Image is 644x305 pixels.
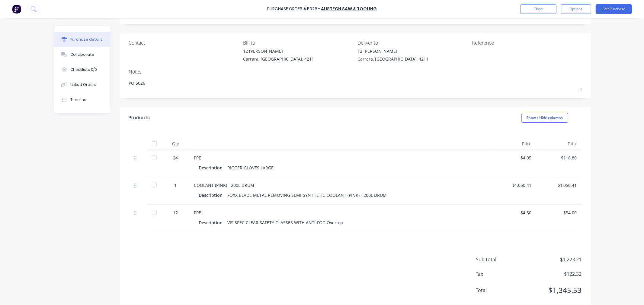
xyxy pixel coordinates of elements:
button: Close [520,4,556,14]
div: 1 [167,182,184,188]
button: Collaborate [54,47,111,62]
div: COOLANT (PINK) - 200L DRUM [194,182,486,188]
div: Purchase details [70,37,103,42]
div: PPE [194,209,486,216]
span: $1,223.21 [521,256,582,263]
span: Total [476,287,521,294]
span: $122.32 [521,270,582,278]
button: Timeline [54,92,111,107]
div: 12 [PERSON_NAME] [243,48,314,54]
span: $1,345.53 [521,285,582,296]
button: Options [561,4,591,14]
button: Show / Hide columns [521,113,568,123]
span: Tax [476,270,521,278]
div: Contact [129,39,239,46]
div: Description [199,218,228,227]
div: $54.00 [541,209,577,216]
div: PPE [194,155,486,161]
div: Products [129,114,150,121]
div: Carrara, [GEOGRAPHIC_DATA], 4211 [357,56,428,62]
a: Austech Saw & Tooling [321,6,377,12]
button: Checklists 0/0 [54,62,111,77]
div: Reference [472,39,582,46]
div: Linked Orders [70,82,96,87]
img: Factory [12,5,21,14]
div: FOXX BLADE METAL REMOVING SEMI-SYNTHETIC COOLANT (PINK) - 200L DRUM [228,191,387,200]
div: $4.95 [496,155,532,161]
div: 12 [PERSON_NAME] [357,48,428,54]
div: Total [537,138,582,150]
div: VISISPEC CLEAR SAFETY GLASSES WITH ANTI-FOG Overtop [228,218,343,227]
div: Carrara, [GEOGRAPHIC_DATA], 4211 [243,56,314,62]
div: Checklists 0/0 [70,67,97,72]
div: $4.50 [496,209,532,216]
div: Description [199,191,228,200]
div: Notes [129,68,582,75]
div: RIGGER GLOVES LARGE [228,163,274,172]
div: Description [199,163,228,172]
button: Purchase details [54,32,111,47]
div: Collaborate [70,52,94,57]
textarea: PO 5026 [129,77,582,90]
button: Linked Orders [54,77,111,92]
div: Price [491,138,537,150]
button: Edit Purchase [596,4,632,14]
div: Timeline [70,97,86,102]
div: Qty [162,138,189,150]
div: $118.80 [541,155,577,161]
div: Deliver to [357,39,467,46]
div: Bill to [243,39,353,46]
div: Purchase Order #5026 - [267,6,320,12]
div: 24 [167,155,184,161]
div: 12 [167,209,184,216]
div: $1,050.41 [541,182,577,188]
span: Sub total [476,256,521,263]
div: $1,050.41 [496,182,532,188]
